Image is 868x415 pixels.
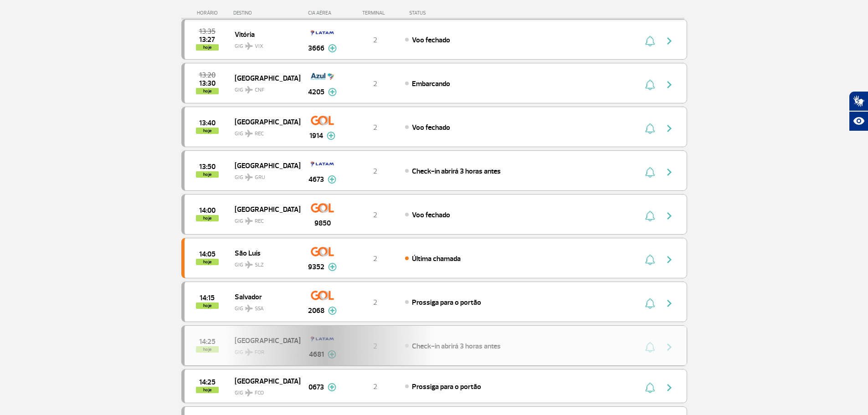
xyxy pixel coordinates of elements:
span: GIG [235,125,293,138]
div: Plugin de acessibilidade da Hand Talk. [849,91,868,131]
img: mais-info-painel-voo.svg [328,44,337,52]
span: 2 [373,382,377,391]
img: destiny_airplane.svg [245,174,253,181]
img: sino-painel-voo.svg [645,36,655,46]
span: GIG [235,384,293,397]
span: hoje [196,128,219,134]
span: 9850 [314,218,331,229]
span: 4673 [308,174,324,185]
img: destiny_airplane.svg [245,305,253,312]
span: 2025-09-30 14:25:00 [199,379,216,385]
span: 2025-09-30 14:15:00 [200,295,215,301]
span: [GEOGRAPHIC_DATA] [235,116,293,128]
span: GIG [235,212,293,225]
span: Voo fechado [412,36,450,45]
img: destiny_airplane.svg [245,217,253,225]
span: 2068 [308,305,324,316]
img: sino-painel-voo.svg [645,167,655,178]
img: sino-painel-voo.svg [645,298,655,309]
span: VIX [255,42,263,51]
span: 2 [373,210,377,220]
span: Embarcando [412,79,450,88]
span: Prossiga para o portão [412,298,481,307]
span: CNF [255,86,264,94]
img: mais-info-painel-voo.svg [328,383,336,391]
img: seta-direita-painel-voo.svg [664,210,675,221]
span: hoje [196,88,219,94]
img: seta-direita-painel-voo.svg [664,36,675,46]
div: TERMINAL [345,10,405,16]
span: hoje [196,259,219,265]
img: seta-direita-painel-voo.svg [664,79,675,90]
img: seta-direita-painel-voo.svg [664,298,675,309]
span: 2 [373,36,377,45]
span: 2025-09-30 13:40:00 [199,120,216,126]
img: sino-painel-voo.svg [645,123,655,134]
span: 1914 [309,130,323,141]
img: mais-info-painel-voo.svg [328,175,336,184]
img: destiny_airplane.svg [245,42,253,50]
span: 2025-09-30 13:20:00 [199,72,216,78]
span: GIG [235,256,293,269]
span: [GEOGRAPHIC_DATA] [235,72,293,84]
span: GIG [235,169,293,182]
span: SLZ [255,261,264,269]
span: 2025-09-30 13:27:00 [199,36,215,43]
span: 2 [373,254,377,263]
img: mais-info-painel-voo.svg [327,132,335,140]
div: HORÁRIO [184,10,234,16]
span: Salvador [235,291,293,302]
span: hoje [196,302,219,309]
img: destiny_airplane.svg [245,130,253,137]
span: 2025-09-30 13:30:00 [199,80,216,87]
span: SSA [255,305,264,313]
span: 2 [373,79,377,88]
span: REC [255,130,264,138]
img: seta-direita-painel-voo.svg [664,382,675,393]
span: Voo fechado [412,123,450,132]
span: Última chamada [412,254,461,263]
img: sino-painel-voo.svg [645,382,655,393]
span: 3666 [308,43,324,54]
span: 4205 [308,87,324,97]
span: REC [255,217,264,225]
span: FCO [255,389,264,397]
span: Vitória [235,28,293,40]
span: 0673 [308,382,324,393]
span: GIG [235,81,293,94]
img: mais-info-painel-voo.svg [328,88,337,96]
button: Abrir recursos assistivos. [849,111,868,131]
span: GIG [235,37,293,51]
span: 2025-09-30 13:35:00 [199,28,216,35]
span: 2 [373,298,377,307]
div: STATUS [405,10,479,16]
span: hoje [196,387,219,393]
span: Prossiga para o portão [412,382,481,391]
img: destiny_airplane.svg [245,389,253,396]
span: Check-in abrirá 3 horas antes [412,167,501,176]
span: 2 [373,123,377,132]
img: destiny_airplane.svg [245,261,253,268]
img: sino-painel-voo.svg [645,210,655,221]
span: Voo fechado [412,210,450,220]
div: CIA AÉREA [300,10,345,16]
img: sino-painel-voo.svg [645,79,655,90]
span: hoje [196,171,219,178]
img: destiny_airplane.svg [245,86,253,93]
span: 2025-09-30 14:00:00 [199,207,216,214]
span: [GEOGRAPHIC_DATA] [235,159,293,171]
button: Abrir tradutor de língua de sinais. [849,91,868,111]
span: hoje [196,44,219,51]
span: 2025-09-30 14:05:00 [199,251,216,257]
span: 9352 [308,261,324,272]
img: seta-direita-painel-voo.svg [664,254,675,265]
img: seta-direita-painel-voo.svg [664,167,675,178]
span: [GEOGRAPHIC_DATA] [235,375,293,387]
img: seta-direita-painel-voo.svg [664,123,675,134]
span: hoje [196,215,219,221]
span: [GEOGRAPHIC_DATA] [235,203,293,215]
img: sino-painel-voo.svg [645,254,655,265]
span: São Luís [235,247,293,259]
img: mais-info-painel-voo.svg [328,307,337,315]
img: mais-info-painel-voo.svg [328,263,337,271]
